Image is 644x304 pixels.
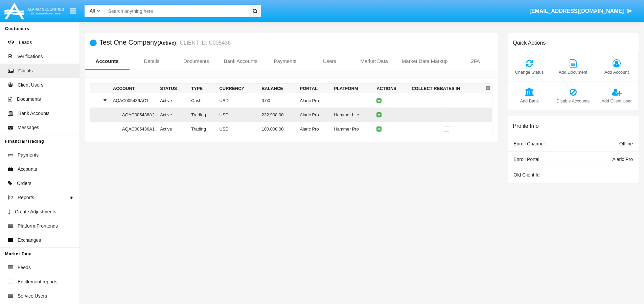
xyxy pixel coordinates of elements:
h6: Quick Actions [513,40,546,46]
span: Leads [19,39,32,46]
span: Create Adjustments [15,208,56,215]
td: AQAC005436A1 [110,122,157,136]
span: Orders [17,180,31,187]
span: Entitlement reports [18,278,57,285]
small: CLIENT ID: C005436 [178,40,231,46]
span: Platform Frontends [18,223,58,230]
span: Reports [18,194,34,201]
span: Alaric Pro [612,157,633,162]
th: Balance [259,84,297,94]
span: Exchanges [18,237,41,244]
td: Cash [188,93,216,108]
a: Documents [174,53,218,69]
td: USD [216,93,259,108]
td: USD [216,122,259,136]
span: Verifications [17,53,43,60]
td: Active [157,122,188,136]
th: Type [188,84,216,94]
a: [EMAIL_ADDRESS][DOMAIN_NAME] [526,2,636,21]
span: Enroll Portal [513,157,539,162]
a: Users [307,53,352,69]
span: Add Account [598,69,635,75]
span: Feeds [18,264,31,271]
td: 100,000.00 [259,122,297,136]
span: Client Users [18,81,43,89]
td: AQAC005436A2 [110,108,157,122]
td: AQAC005436AC1 [110,93,157,108]
span: Old Client Id [513,172,539,178]
span: All [90,8,95,14]
span: Clients [18,67,33,74]
span: Enroll Channel [513,141,545,146]
th: Actions [374,84,409,94]
div: (Active) [157,39,178,47]
td: Alaric Pro [297,93,331,108]
td: 232,908.00 [259,108,297,122]
th: Portal [297,84,331,94]
span: Service Users [18,293,47,300]
span: Bank Accounts [18,110,50,117]
a: Bank Accounts [218,53,263,69]
th: Currency [216,84,259,94]
td: Alaric Pro [297,122,331,136]
td: Trading [188,122,216,136]
a: Market Data [352,53,396,69]
td: Active [157,93,188,108]
h5: Test One Company [99,39,231,47]
span: [EMAIL_ADDRESS][DOMAIN_NAME] [529,8,624,14]
td: Trading [188,108,216,122]
span: Offline [619,141,633,146]
span: Add Document [555,69,591,75]
a: Payments [263,53,307,69]
h6: Profile Info [513,123,538,129]
span: Add Client User [598,98,635,104]
input: Search [105,5,247,17]
span: Documents [17,96,41,103]
td: USD [216,108,259,122]
td: Alaric Pro [297,108,331,122]
span: Change Status [511,69,548,75]
a: All [85,7,105,15]
span: Disable Accounts [555,98,591,104]
a: Details [130,53,174,69]
td: Hammer Pro [331,122,374,136]
span: Payments [18,151,39,159]
th: Collect Rebates In [409,84,484,94]
span: Messages [18,124,39,131]
a: 2FA [453,53,498,69]
th: Status [157,84,188,94]
img: Logo image [3,1,65,21]
span: Accounts [18,166,37,173]
th: Account [110,84,157,94]
td: Active [157,108,188,122]
a: Accounts [85,53,130,69]
td: 0.00 [259,93,297,108]
td: Hammer Lite [331,108,374,122]
span: Add Bank [511,98,548,104]
a: Market Data Markup [396,53,453,69]
th: Platform [331,84,374,94]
